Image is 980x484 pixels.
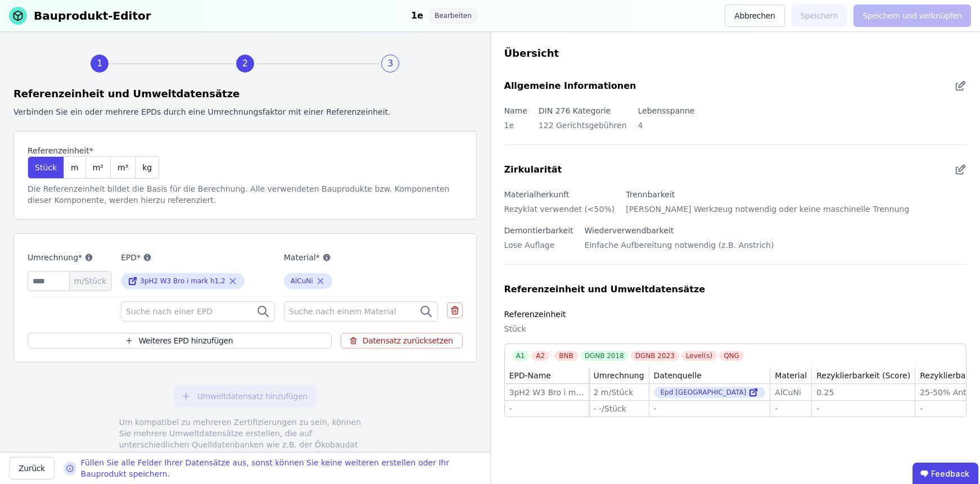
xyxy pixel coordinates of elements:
div: DGNB 2018 [580,351,629,361]
div: BNB [554,351,577,361]
span: kg [142,162,152,173]
div: QNG [719,351,744,361]
label: Referenzeinheit* [28,145,159,156]
div: - -/Stück [594,403,644,414]
span: m³ [118,162,128,173]
span: m/Stück [69,272,111,291]
div: 122 Gerichtsgebühren [539,117,627,140]
div: Um kompatibel zu mehreren Zertifizierungen zu sein, können Sie mehrere Umweltdatensätze erstellen... [119,417,371,484]
span: m² [93,162,103,173]
button: Zurück [9,457,55,480]
label: Name [504,106,527,115]
div: Umrechnung [594,370,644,381]
div: 4 [638,117,695,140]
div: 2 m/Stück [594,387,644,398]
span: Suche nach einem Material [289,306,399,317]
div: Bearbeiten [428,8,478,24]
div: [PERSON_NAME] Werkzeug notwendig oder keine maschinelle Trennung [626,201,909,224]
div: Lose Auflage [504,237,573,260]
div: - [509,403,584,414]
div: - [775,403,807,414]
button: Speichern und verknüpfen [853,4,971,27]
div: A1 [512,351,530,361]
div: Bauprodukt-Editor [34,8,151,24]
label: Referenzeinheit [504,310,566,319]
div: Referenzeinheit und Umweltdatensätze [504,283,706,296]
label: Material* [284,251,438,264]
div: 1e [504,117,527,140]
div: Übersicht [504,46,967,61]
div: Füllen Sie alle Felder Ihrer Datensätze aus, sonst können Sie keine weiteren erstellen oder Ihr B... [81,457,481,480]
div: DGNB 2023 [631,351,679,361]
label: Umrechnung* [28,251,112,264]
label: Trennbarkeit [626,190,675,199]
button: Umweltdatensatz hinzufügen [174,385,317,408]
label: Materialherkunft [504,190,570,199]
label: DIN 276 Kategorie [539,106,611,115]
button: Abbrechen [725,4,784,27]
div: Epd [GEOGRAPHIC_DATA] [654,387,766,398]
div: 1 [91,55,109,73]
button: Speichern [792,4,847,27]
button: Datensatz zurücksetzen [341,333,463,349]
div: EPD-Name [509,370,551,381]
label: Lebensspanne [638,106,695,115]
button: Weiteres EPD hinzufügen [28,333,332,349]
div: - [816,403,910,414]
div: Stück [504,321,967,343]
label: Demontierbarkeit [504,226,573,235]
div: Level(s) [681,351,717,361]
span: m [71,162,79,173]
div: 3pH2 W3 Bro i mark h1,2 [140,277,225,286]
div: Referenzeinheit und Umweltdatensätze [13,86,477,102]
div: - [654,403,766,414]
div: Rezyklat verwendet (<50%) [504,201,615,224]
label: Wiederverwendbarkeit [585,226,674,235]
div: A2 [531,351,549,361]
div: 0.25 [816,387,910,398]
div: Die Referenzeinheit bildet die Basis für die Berechnung. Alle verwendeten Bauprodukte bzw. Kompon... [28,183,463,206]
div: 3 [381,55,399,73]
div: 3pH2 W3 Bro i mark h1,2 [509,387,584,398]
div: Material [775,370,807,381]
div: Zirkularität [504,163,562,177]
div: 2 [236,55,254,73]
div: Rezyklierbarkeit (Score) [816,370,910,381]
div: Verbinden Sie ein oder mehrere EPDs durch eine Umrechnungsfaktor mit einer Referenzeinheit. [13,106,477,117]
div: Datenquelle [654,370,702,381]
span: Stück [35,162,57,173]
div: Einfache Aufbereitung notwendig (z.B. Anstrich) [585,237,774,260]
div: 1e [411,8,423,24]
span: Suche nach einer EPD [126,306,215,317]
div: Allgemeine Informationen [504,79,636,93]
div: AlCuNi [291,277,313,286]
div: AlCuNi [775,387,807,398]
